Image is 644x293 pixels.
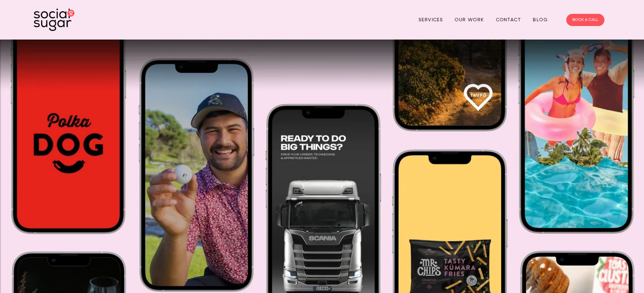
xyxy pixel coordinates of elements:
[533,15,548,25] a: Blog
[455,15,484,25] a: Our Work
[496,15,521,25] a: Contact
[419,15,443,25] a: Services
[34,8,74,31] img: SocialSugar
[566,14,604,26] a: BOOK A CALL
